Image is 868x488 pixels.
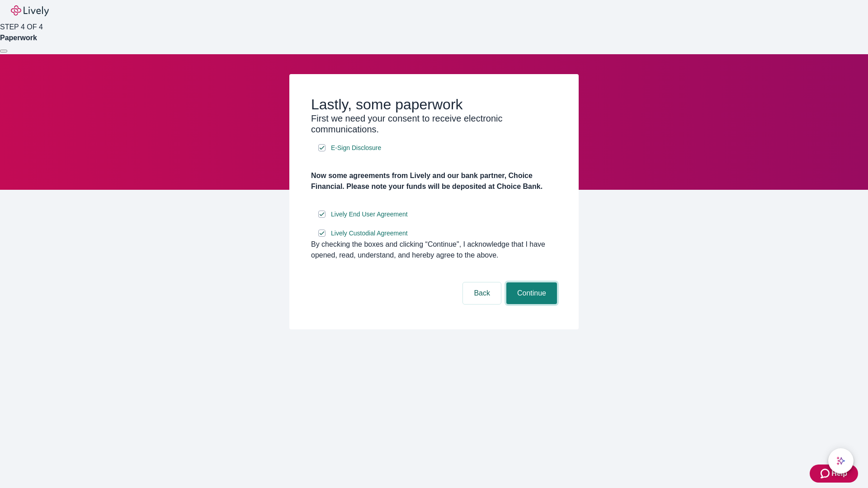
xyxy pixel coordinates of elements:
[329,209,410,220] a: e-sign disclosure document
[828,448,854,474] button: chat
[463,282,501,304] button: Back
[311,239,557,261] div: By checking the boxes and clicking “Continue", I acknowledge that I have opened, read, understand...
[311,170,557,192] h4: Now some agreements from Lively and our bank partner, Choice Financial. Please note your funds wi...
[331,210,408,219] span: Lively End User Agreement
[329,228,410,239] a: e-sign disclosure document
[821,468,831,479] svg: Zendesk support icon
[311,96,557,113] h2: Lastly, some paperwork
[331,229,408,238] span: Lively Custodial Agreement
[331,143,381,153] span: E-Sign Disclosure
[831,468,847,479] span: Help
[506,282,557,304] button: Continue
[329,142,383,154] a: e-sign disclosure document
[836,456,845,465] svg: Lively AI Assistant
[11,5,49,16] img: Lively
[311,113,557,135] h3: First we need your consent to receive electronic communications.
[810,465,858,483] button: Zendesk support iconHelp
